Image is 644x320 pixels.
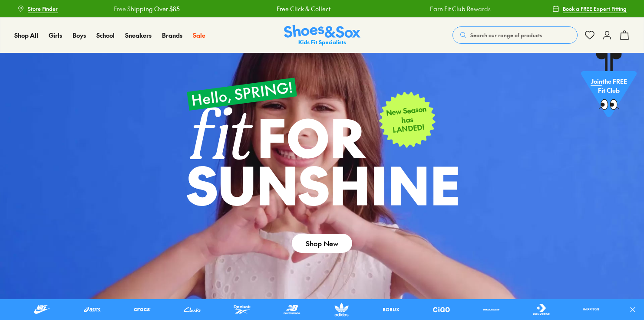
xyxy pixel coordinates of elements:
[581,70,637,102] p: the FREE Fit Club
[96,31,115,40] a: School
[73,31,86,40] a: Boys
[49,31,62,40] a: Girls
[17,1,58,16] a: Store Finder
[14,31,38,40] a: Shop All
[470,31,542,39] span: Search our range of products
[112,4,178,13] a: Free Shipping Over $85
[284,25,360,46] a: Shoes & Sox
[292,234,352,253] a: Shop New
[193,31,205,40] a: Sale
[428,4,489,13] a: Earn Fit Club Rewards
[162,31,182,40] a: Brands
[274,4,328,13] a: Free Click & Collect
[28,5,58,13] span: Store Finder
[552,1,627,16] a: Book a FREE Expert Fitting
[125,31,152,40] a: Sneakers
[581,52,637,122] a: Jointhe FREE Fit Club
[284,25,360,46] img: SNS_Logo_Responsive.svg
[563,5,627,13] span: Book a FREE Expert Fitting
[591,77,602,85] span: Join
[452,26,578,44] button: Search our range of products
